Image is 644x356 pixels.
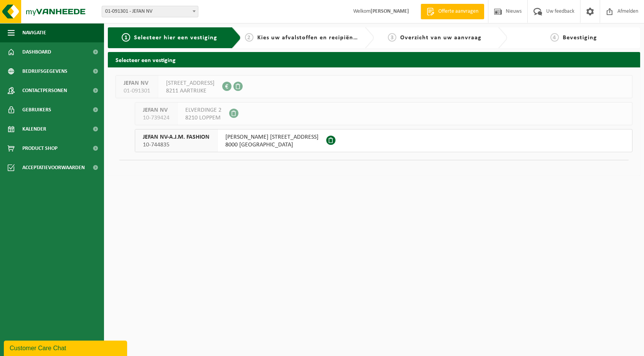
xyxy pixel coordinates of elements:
span: [PERSON_NAME] [STREET_ADDRESS] [225,133,319,141]
span: 01-091301 - JEFAN NV [102,6,198,17]
iframe: chat widget [4,339,129,356]
span: Offerte aanvragen [436,8,480,15]
button: JEFAN NV-A.J.M. FASHION 10-744835 [PERSON_NAME] [STREET_ADDRESS]8000 [GEOGRAPHIC_DATA] [135,129,632,152]
span: Selecteer hier een vestiging [134,35,217,41]
span: 8000 [GEOGRAPHIC_DATA] [225,141,319,149]
span: Product Shop [22,139,57,158]
strong: [PERSON_NAME] [371,8,409,14]
span: JEFAN NV [143,106,169,114]
span: Kies uw afvalstoffen en recipiënten [257,35,363,41]
span: ELVERDINGE 2 [185,106,221,114]
span: Bedrijfsgegevens [22,62,67,81]
span: 10-744835 [143,141,210,149]
span: 01-091301 [124,87,150,95]
span: 3 [388,33,396,42]
span: Contactpersonen [22,81,67,100]
span: Dashboard [22,42,51,62]
span: 01-091301 - JEFAN NV [102,6,198,17]
span: 8211 AARTRIJKE [166,87,215,95]
span: [STREET_ADDRESS] [166,79,215,87]
span: 8210 LOPPEM [185,114,221,122]
span: JEFAN NV [124,79,150,87]
span: Overzicht van uw aanvraag [400,35,481,41]
span: Bevestiging [563,35,597,41]
h2: Selecteer een vestiging [108,52,640,67]
span: 1 [122,33,130,42]
span: 4 [550,33,559,42]
span: 2 [245,33,253,42]
span: 10-739424 [143,114,169,122]
span: Kalender [22,119,46,139]
span: Navigatie [22,23,46,42]
span: JEFAN NV-A.J.M. FASHION [143,133,210,141]
span: Acceptatievoorwaarden [22,158,85,177]
span: Gebruikers [22,100,51,119]
a: Offerte aanvragen [421,4,484,19]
